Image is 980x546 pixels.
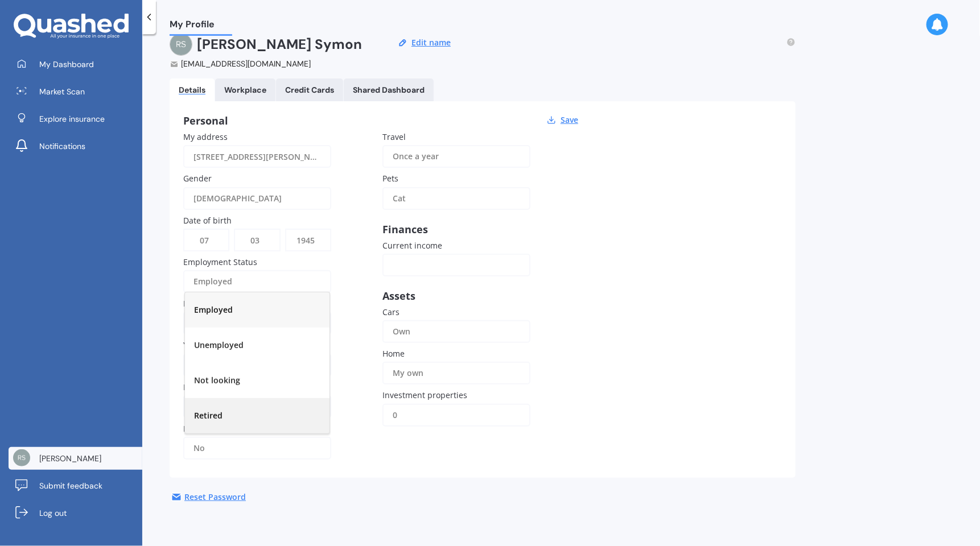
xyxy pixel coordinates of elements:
div: No [193,437,306,460]
div: Details [179,85,205,95]
span: Unemployed [194,340,244,350]
a: Shared Dashboard [344,78,434,101]
div: Shared Dashboard [353,85,425,95]
img: 05168349794e9448fd7f948b43af515f [13,449,30,466]
a: Log out [9,502,142,524]
a: Workplace [215,78,275,101]
a: Credit Cards [276,78,343,101]
div: [EMAIL_ADDRESS][DOMAIN_NAME] [170,58,375,69]
span: Notifications [39,140,85,152]
span: Motorcycle Licence Type [183,382,276,392]
span: My address [183,131,228,142]
a: [PERSON_NAME] [9,447,142,470]
span: Years of driving experience [183,340,287,351]
span: Employment Status [183,257,257,267]
span: Employed [194,304,233,315]
span: Explore insurance [39,113,105,125]
span: Current income [382,240,442,251]
div: Workplace [224,85,266,95]
span: Licence Type [183,298,232,309]
span: Cars [382,307,400,317]
button: Edit name [408,38,454,48]
span: Home [382,348,405,359]
a: Submit feedback [9,474,142,497]
div: Personal [183,115,582,126]
a: Details [170,78,215,101]
div: 0 [393,404,505,427]
div: Own [393,320,505,343]
a: My Dashboard [9,53,142,76]
span: Retired [194,410,223,421]
span: Not looking [194,375,240,386]
div: Assets [382,290,530,301]
a: Market Scan [9,80,142,103]
span: Investment properties [382,390,467,401]
span: My Profile [170,19,232,34]
div: Employed [193,270,306,293]
div: Cat [393,187,505,210]
span: Date of birth [183,215,232,226]
span: Pets [382,173,398,184]
span: Mortgage [183,423,220,434]
a: Notifications [9,135,142,158]
span: Log out [39,507,67,519]
a: Explore insurance [9,107,142,130]
img: 05168349794e9448fd7f948b43af515f [170,33,192,56]
span: Submit feedback [39,480,102,491]
span: My Dashboard [39,59,94,70]
div: [DEMOGRAPHIC_DATA] [193,187,306,210]
span: Market Scan [39,86,85,97]
div: Credit Cards [285,85,334,95]
div: Reset Password [184,491,246,503]
h2: [PERSON_NAME] Symon [197,33,362,56]
div: My own [393,362,505,384]
button: Save [557,115,582,125]
span: Gender [183,173,212,184]
div: Finances [382,224,530,235]
div: Once a year [393,145,505,168]
span: [PERSON_NAME] [39,453,101,464]
span: Travel [382,131,406,142]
